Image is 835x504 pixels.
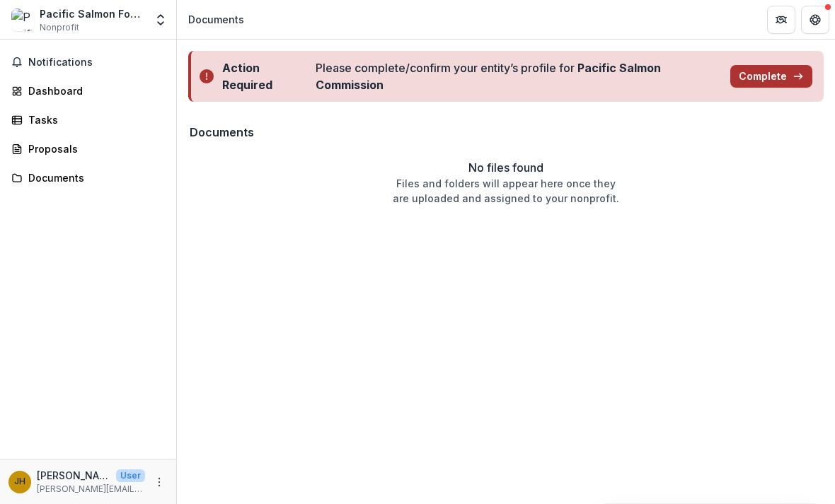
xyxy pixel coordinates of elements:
button: Notifications [6,51,171,74]
div: Documents [28,170,159,185]
button: More [151,474,168,491]
h3: Documents [190,126,254,139]
div: Proposals [28,141,159,156]
a: Dashboard [6,79,171,102]
a: Documents [6,166,171,189]
div: Documents [188,12,244,27]
div: Tasks [28,112,159,127]
button: Complete [730,65,812,88]
span: Nonprofit [40,21,79,34]
div: Dashboard [28,83,159,98]
div: Please complete/confirm your entity’s profile for [316,59,719,93]
img: Pacific Salmon Foundation [11,8,34,31]
p: [PERSON_NAME] [37,468,110,483]
button: Partners [767,6,795,34]
span: Notifications [28,57,165,69]
p: Files and folders will appear here once they are uploaded and assigned to your nonprofit. [393,176,619,206]
p: [PERSON_NAME][EMAIL_ADDRESS][DOMAIN_NAME] [37,483,145,496]
button: Get Help [801,6,829,34]
p: No files found [468,159,543,176]
div: Jason Hwang [14,477,25,486]
div: Action Required [222,59,310,93]
a: Tasks [6,108,171,131]
button: Open entity switcher [151,6,171,34]
nav: breadcrumb [183,9,250,30]
p: User [116,469,145,482]
a: Proposals [6,137,171,160]
div: Pacific Salmon Foundation [40,6,145,21]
